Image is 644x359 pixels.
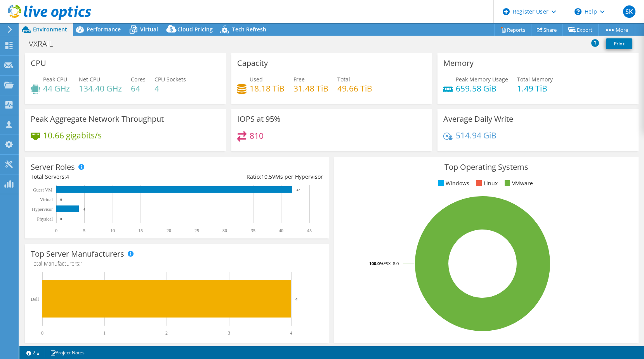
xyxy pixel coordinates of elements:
[250,131,264,140] h4: 810
[436,179,469,188] li: Windows
[261,173,272,180] span: 10.5
[531,24,563,36] a: Share
[250,84,285,93] h4: 18.18 TiB
[87,26,121,33] span: Performance
[31,297,39,302] text: Dell
[31,250,124,258] h3: Top Server Manufacturers
[55,228,57,233] text: 0
[307,228,312,233] text: 45
[250,76,263,83] span: Used
[154,84,186,93] h4: 4
[60,217,62,221] text: 0
[337,76,350,83] span: Total
[43,84,70,93] h4: 44 GHz
[295,297,298,301] text: 4
[43,76,67,83] span: Peak CPU
[32,207,53,212] text: Hypervisor
[79,84,122,93] h4: 134.40 GHz
[443,115,513,123] h3: Average Daily Write
[456,84,508,93] h4: 659.58 GiB
[177,173,323,181] div: Ratio: VMs per Hypervisor
[31,115,164,123] h3: Peak Aggregate Network Throughput
[562,24,599,36] a: Export
[165,330,168,336] text: 2
[37,216,53,222] text: Physical
[228,330,230,336] text: 3
[25,40,65,48] h1: VXRAIL
[337,84,372,93] h4: 49.66 TiB
[340,163,632,171] h3: Top Operating Systems
[237,59,268,67] h3: Capacity
[79,76,100,83] span: Net CPU
[503,179,533,188] li: VMware
[384,261,399,266] tspan: ESXi 8.0
[33,26,67,33] span: Environment
[290,330,292,336] text: 4
[598,24,634,36] a: More
[369,261,384,266] tspan: 100.0%
[517,76,553,83] span: Total Memory
[517,84,553,93] h4: 1.49 TiB
[474,179,498,188] li: Linux
[194,228,199,233] text: 25
[167,228,171,233] text: 20
[60,198,62,202] text: 0
[222,228,227,233] text: 30
[103,330,106,336] text: 1
[131,76,146,83] span: Cores
[623,5,635,18] span: SK
[237,115,281,123] h3: IOPS at 95%
[83,228,85,233] text: 5
[140,26,158,33] span: Virtual
[456,76,508,83] span: Peak Memory Usage
[443,59,474,67] h3: Memory
[138,228,143,233] text: 15
[31,163,75,171] h3: Server Roles
[293,76,305,83] span: Free
[43,131,102,140] h4: 10.66 gigabits/s
[297,188,300,192] text: 42
[606,38,632,49] a: Print
[131,84,146,93] h4: 64
[83,207,85,211] text: 4
[41,330,43,336] text: 0
[251,228,255,233] text: 35
[40,197,53,202] text: Virtual
[177,26,213,33] span: Cloud Pricing
[154,76,186,83] span: CPU Sockets
[494,24,531,36] a: Reports
[31,173,177,181] div: Total Servers:
[31,259,323,268] h4: Total Manufacturers:
[279,228,283,233] text: 40
[80,260,83,267] span: 1
[31,59,46,67] h3: CPU
[456,131,496,140] h4: 514.94 GiB
[21,348,45,357] a: 2
[33,187,52,193] text: Guest VM
[232,26,266,33] span: Tech Refresh
[575,8,582,15] svg: \n
[66,173,69,180] span: 4
[293,84,328,93] h4: 31.48 TiB
[45,348,90,357] a: Project Notes
[110,228,115,233] text: 10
